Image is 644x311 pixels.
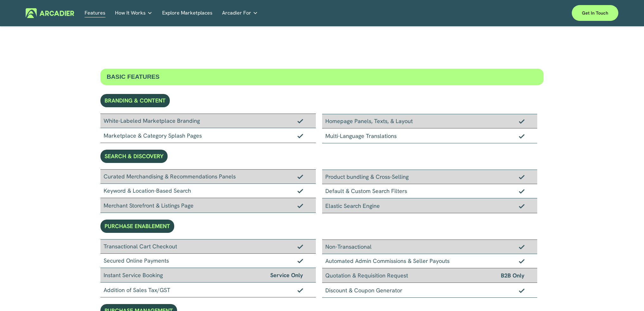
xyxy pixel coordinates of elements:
[100,239,316,254] div: Transactional Cart Checkout
[297,119,303,123] img: Checkmark
[519,245,525,249] img: Checkmark
[322,114,538,128] div: Homepage Panels, Texts, & Layout
[501,271,525,280] span: B2B Only
[100,94,170,107] div: BRANDING & CONTENT
[100,220,174,233] div: PURCHASE ENABLEMENT
[222,8,258,18] a: folder dropdown
[297,134,303,138] img: Checkmark
[100,268,316,283] div: Instant Service Booking
[297,189,303,193] img: Checkmark
[322,128,538,143] div: Multi-Language Translations
[100,283,316,297] div: Addition of Sales Tax/GST
[519,119,525,123] img: Checkmark
[322,283,538,298] div: Discount & Coupon Generator
[322,170,538,184] div: Product bundling & Cross-Selling
[519,189,525,193] img: Checkmark
[100,114,316,128] div: White-Labeled Marketplace Branding
[519,204,525,208] img: Checkmark
[519,175,525,179] img: Checkmark
[297,288,303,292] img: Checkmark
[519,134,525,138] img: Checkmark
[222,9,251,17] span: Arcadier For
[572,5,618,21] a: Get in touch
[322,268,538,283] div: Quotation & Requisition Request
[85,8,105,18] a: Features
[322,198,538,213] div: Elastic Search Engine
[100,128,316,143] div: Marketplace & Category Splash Pages
[26,8,74,18] img: Arcadier
[322,184,538,198] div: Default & Custom Search Filters
[297,244,303,249] img: Checkmark
[100,69,544,85] div: BASIC FEATURES
[162,8,213,18] a: Explore Marketplaces
[297,203,303,208] img: Checkmark
[115,9,146,17] span: How It Works
[322,239,538,254] div: Non-Transactional
[115,8,152,18] a: folder dropdown
[297,174,303,179] img: Checkmark
[100,254,316,268] div: Secured Online Payments
[270,271,303,280] span: Service Only
[100,150,168,163] div: SEARCH & DISCOVERY
[322,254,538,268] div: Automated Admin Commissions & Seller Payouts
[297,258,303,263] img: Checkmark
[519,259,525,263] img: Checkmark
[100,169,316,184] div: Curated Merchandising & Recommendations Panels
[100,184,316,198] div: Keyword & Location-Based Search
[100,198,316,213] div: Merchant Storefront & Listings Page
[519,288,525,293] img: Checkmark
